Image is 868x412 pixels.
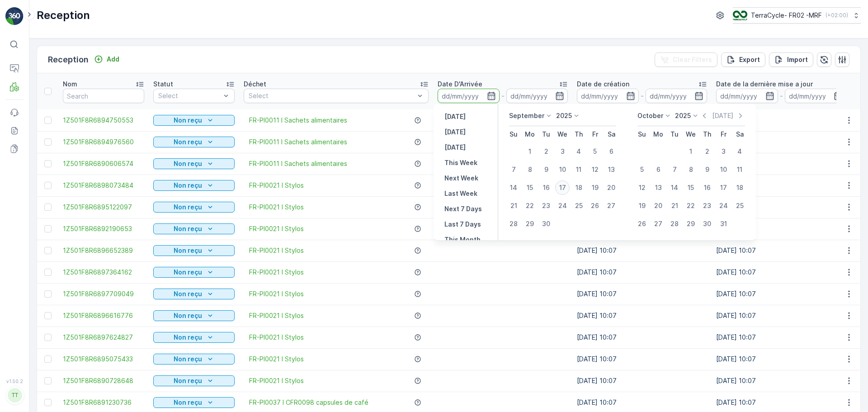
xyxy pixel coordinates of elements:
[249,224,304,233] a: FR-PI0021 I Stylos
[712,218,851,240] td: [DATE] 10:07
[604,180,618,195] div: 20
[571,162,586,177] div: 11
[572,240,712,261] td: [DATE] 10:07
[44,269,52,276] div: Toggle Row Selected
[780,90,783,101] p: -
[5,386,24,405] button: TT
[444,174,478,183] p: Next Week
[44,312,52,319] div: Toggle Row Selected
[249,398,368,407] a: FR-PI0037 I CFR0098 capsules de café
[44,117,52,124] div: Toggle Row Selected
[444,220,481,229] p: Last 7 Days
[684,199,698,213] div: 22
[651,217,665,231] div: 27
[44,290,52,298] div: Toggle Row Selected
[249,376,304,385] a: FR-PI0021 I Stylos
[174,159,202,168] p: Non reçu
[523,199,537,213] div: 22
[635,199,649,213] div: 19
[249,268,304,277] a: FR-PI0021 I Stylos
[441,157,481,168] button: This Week
[174,181,202,190] p: Non reçu
[63,355,144,364] a: 1Z501F8R6895075433
[153,223,235,234] button: Non reçu
[604,144,618,159] div: 6
[539,144,553,159] div: 2
[588,144,602,159] div: 5
[572,305,712,327] td: [DATE] 10:07
[244,80,266,89] p: Déchet
[44,204,52,211] div: Toggle Row Selected
[153,397,235,408] button: Non reçu
[675,111,691,120] p: 2025
[715,126,731,142] th: Friday
[44,182,52,189] div: Toggle Row Selected
[716,180,731,195] div: 17
[444,143,466,152] p: [DATE]
[63,398,144,407] a: 1Z501F8R6891230736
[63,376,144,385] a: 1Z501F8R6890728648
[441,188,481,199] button: Last Week
[441,219,485,230] button: Last 7 Days
[635,217,649,231] div: 26
[588,162,602,177] div: 12
[556,111,572,120] p: 2025
[63,246,144,255] a: 1Z501F8R6896652389
[249,137,347,147] a: FR-PI0011 I Sachets alimentaires
[539,199,553,213] div: 23
[63,159,144,168] span: 1Z501F8R6890606574
[733,7,861,24] button: TerraCycle- FR02 -MRF(+02:00)
[63,181,144,190] span: 1Z501F8R6898073484
[522,126,538,142] th: Monday
[538,126,554,142] th: Tuesday
[174,203,202,212] p: Non reçu
[249,333,304,342] a: FR-PI0021 I Stylos
[604,162,618,177] div: 13
[44,247,52,254] div: Toggle Row Selected
[153,180,235,191] button: Non reçu
[572,261,712,283] td: [DATE] 10:07
[249,116,347,125] span: FR-PI0011 I Sachets alimentaires
[249,311,304,320] a: FR-PI0021 I Stylos
[153,245,235,256] button: Non reçu
[63,224,144,233] a: 1Z501F8R6892190653
[588,180,602,195] div: 19
[712,109,851,131] td: [DATE] 10:07
[44,377,52,384] div: Toggle Row Selected
[667,162,682,177] div: 7
[716,80,813,89] p: Date de la dernière mise a jour
[249,355,304,364] span: FR-PI0021 I Stylos
[572,370,712,392] td: [DATE] 10:07
[48,53,89,66] p: Reception
[506,217,521,231] div: 28
[732,162,747,177] div: 11
[63,203,144,212] a: 1Z501F8R6895122097
[153,115,235,126] button: Non reçu
[667,217,682,231] div: 28
[712,327,851,348] td: [DATE] 10:07
[153,137,235,147] button: Non reçu
[153,354,235,365] button: Non reçu
[90,54,123,65] button: Add
[700,162,714,177] div: 9
[716,162,731,177] div: 10
[641,90,644,101] p: -
[506,162,521,177] div: 7
[249,159,347,168] a: FR-PI0011 I Sachets alimentaires
[63,289,144,298] span: 1Z501F8R6897709049
[572,327,712,348] td: [DATE] 10:07
[37,8,90,23] p: Reception
[684,162,698,177] div: 8
[637,111,663,120] p: October
[572,348,712,370] td: [DATE] 10:07
[249,246,304,255] a: FR-PI0021 I Stylos
[63,116,144,125] a: 1Z501F8R6894750553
